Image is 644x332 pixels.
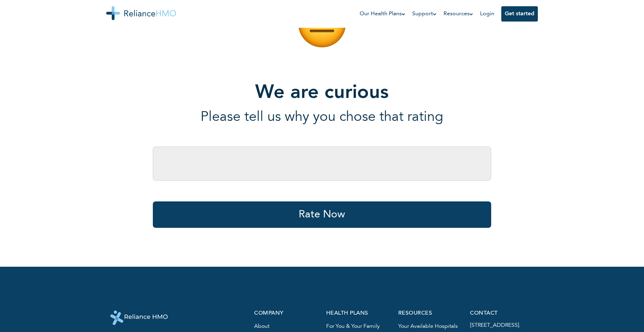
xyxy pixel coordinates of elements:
[201,109,443,126] p: Please tell us why you chose that rating
[110,310,168,325] img: logo-white.svg
[326,324,380,329] a: For you & your family
[398,310,462,316] p: resources
[360,10,405,18] a: Our Health Plans
[443,10,473,18] a: Resources
[412,10,437,18] a: Support
[201,82,443,105] h1: We are curious
[501,6,538,22] button: Get started
[480,11,494,17] a: Login
[470,310,534,316] p: contact
[153,201,492,228] button: Rate Now
[254,324,269,329] a: About
[106,6,176,20] img: Reliance HMO's Logo
[470,323,520,328] a: [STREET_ADDRESS].
[153,147,492,181] input: Describe your experience
[398,324,458,329] a: Your available hospitals
[254,310,318,316] p: company
[326,310,390,316] p: health plans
